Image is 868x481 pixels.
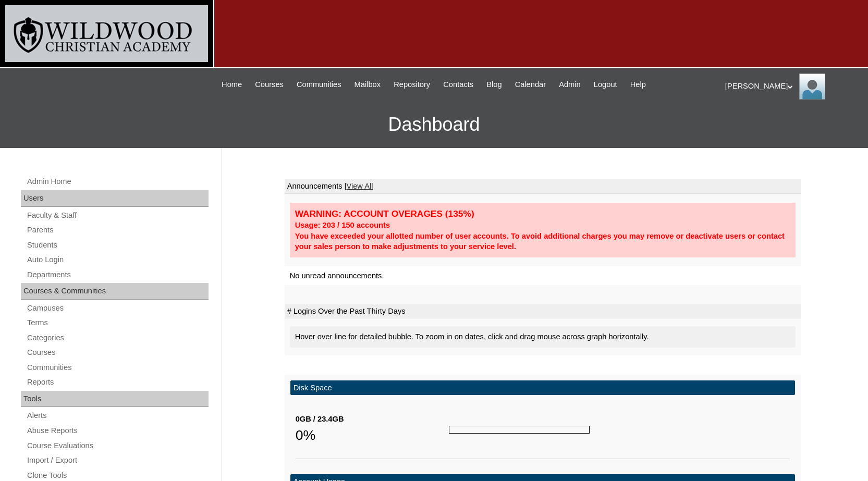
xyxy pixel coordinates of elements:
[26,331,209,344] a: Categories
[26,454,209,467] a: Import / Export
[510,79,551,91] a: Calendar
[346,182,373,190] a: View All
[515,79,546,91] span: Calendar
[295,208,790,220] div: WARNING: ACCOUNT OVERAGES (135%)
[285,304,801,319] td: # Logins Over the Past Thirty Days
[486,79,502,91] span: Blog
[589,79,622,91] a: Logout
[799,73,825,100] img: Jill Isaac
[388,79,435,91] a: Repository
[625,79,651,91] a: Help
[354,79,381,91] span: Mailbox
[250,79,289,91] a: Courses
[222,79,242,91] span: Home
[26,224,209,237] a: Parents
[394,79,430,91] span: Repository
[26,175,209,188] a: Admin Home
[291,79,347,91] a: Communities
[26,316,209,329] a: Terms
[26,346,209,359] a: Courses
[295,231,790,252] div: You have exceeded your allotted number of user accounts. To avoid additional charges you may remo...
[26,409,209,422] a: Alerts
[594,79,617,91] span: Logout
[216,79,247,91] a: Home
[285,179,801,194] td: Announcements |
[26,376,209,389] a: Reports
[296,425,449,446] div: 0%
[295,221,390,229] strong: Usage: 203 / 150 accounts
[21,190,209,207] div: Users
[26,209,209,222] a: Faculty & Staff
[554,79,586,91] a: Admin
[297,79,341,91] span: Communities
[5,5,208,62] img: logo-white.png
[26,253,209,266] a: Auto Login
[21,283,209,300] div: Courses & Communities
[630,79,646,91] span: Help
[21,391,209,408] div: Tools
[26,302,209,315] a: Campuses
[26,239,209,252] a: Students
[285,266,801,286] td: No unread announcements.
[26,268,209,281] a: Departments
[26,439,209,452] a: Course Evaluations
[296,414,449,425] div: 0GB / 23.4GB
[481,79,507,91] a: Blog
[443,79,473,91] span: Contacts
[290,380,795,396] td: Disk Space
[349,79,386,91] a: Mailbox
[559,79,581,91] span: Admin
[725,73,858,100] div: [PERSON_NAME]
[26,424,209,437] a: Abuse Reports
[5,101,863,148] h3: Dashboard
[290,326,796,348] div: Hover over line for detailed bubble. To zoom in on dates, click and drag mouse across graph horiz...
[255,79,284,91] span: Courses
[438,79,479,91] a: Contacts
[26,361,209,374] a: Communities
